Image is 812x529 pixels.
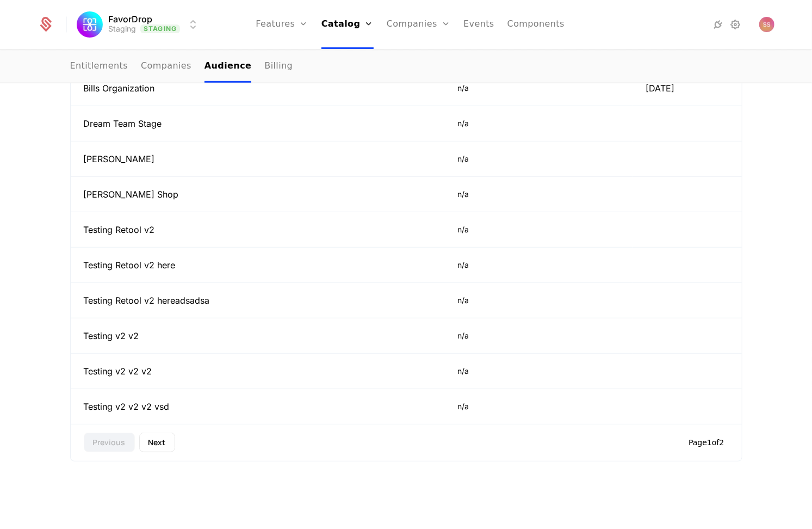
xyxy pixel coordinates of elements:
[71,389,444,424] td: Testing v2 v2 v2 vsd
[70,51,742,83] nav: Main
[759,17,774,32] img: Sarah Skillen
[71,248,444,283] td: Testing Retool v2 here
[457,224,620,235] div: n/a
[108,15,152,23] span: FavorDrop
[457,83,620,94] div: n/a
[71,318,444,354] td: Testing v2 v2
[140,24,180,33] span: Staging
[71,142,444,177] td: [PERSON_NAME]
[77,11,103,38] img: FavorDrop
[80,13,200,36] button: Select environment
[84,433,135,452] button: Previous
[689,437,728,448] div: Page 1 of 2
[633,71,742,106] td: [DATE]
[457,260,620,270] div: n/a
[457,330,620,341] div: n/a
[70,51,293,83] ul: Choose Sub Page
[71,106,444,142] td: Dream Team Stage
[457,118,620,129] div: n/a
[71,177,444,212] td: [PERSON_NAME] Shop
[204,51,252,83] a: Audience
[70,51,128,83] a: Entitlements
[141,51,191,83] a: Companies
[457,401,620,412] div: n/a
[71,71,444,106] td: Bills Organization
[457,295,620,306] div: n/a
[711,18,724,31] a: Integrations
[71,283,444,318] td: Testing Retool v2 hereadsadsa
[71,212,444,248] td: Testing Retool v2
[139,433,175,452] button: Next
[457,366,620,377] div: n/a
[108,23,136,34] div: Staging
[457,189,620,200] div: n/a
[759,17,774,32] button: Open user button
[264,51,293,83] a: Billing
[71,354,444,389] td: Testing v2 v2 v2
[729,18,742,31] a: Settings
[457,153,620,164] div: n/a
